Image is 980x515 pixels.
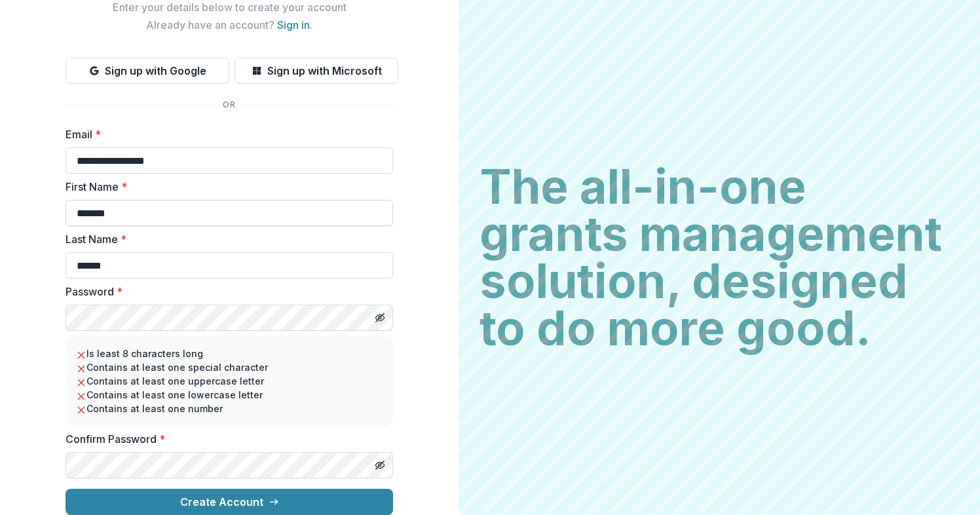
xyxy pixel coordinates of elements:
button: Toggle password visibility [369,455,390,476]
label: First Name [66,179,385,195]
li: Contains at least one uppercase letter [76,374,383,388]
li: Contains at least one number [76,402,383,415]
button: Sign up with Microsoft [235,58,398,84]
button: Sign up with Google [66,58,229,84]
label: Password [66,284,385,299]
li: Is least 8 characters long [76,347,383,360]
h2: Already have an account? . [66,19,393,31]
label: Confirm Password [66,431,385,447]
button: Create Account [66,489,393,515]
h2: Enter your details below to create your account [66,1,393,14]
a: Sign in [277,18,310,31]
li: Contains at least one lowercase letter [76,388,383,402]
label: Email [66,126,385,142]
button: Toggle password visibility [369,307,390,328]
li: Contains at least one special character [76,360,383,374]
label: Last Name [66,231,385,247]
